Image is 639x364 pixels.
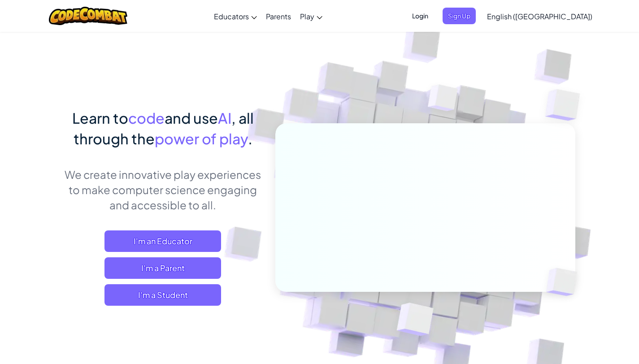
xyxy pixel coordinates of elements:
[300,12,314,21] span: Play
[527,67,605,143] img: Overlap cubes
[407,8,434,24] button: Login
[72,109,128,127] span: Learn to
[104,284,221,306] button: I'm a Student
[128,109,165,127] span: code
[104,230,221,252] a: I'm an Educator
[165,109,218,127] span: and use
[296,4,327,28] a: Play
[104,257,221,279] a: I'm a Parent
[214,12,249,21] span: Educators
[487,12,592,21] span: English ([GEOGRAPHIC_DATA])
[49,7,127,25] img: CodeCombat logo
[483,4,597,28] a: English ([GEOGRAPHIC_DATA])
[155,130,248,147] span: power of play
[411,67,475,134] img: Overlap cubes
[531,249,598,315] img: Overlap cubes
[374,284,455,358] img: Overlap cubes
[248,130,252,147] span: .
[443,8,476,24] button: Sign Up
[64,167,262,212] p: We create innovative play experiences to make computer science engaging and accessible to all.
[261,4,296,28] a: Parents
[209,4,261,28] a: Educators
[218,109,231,127] span: AI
